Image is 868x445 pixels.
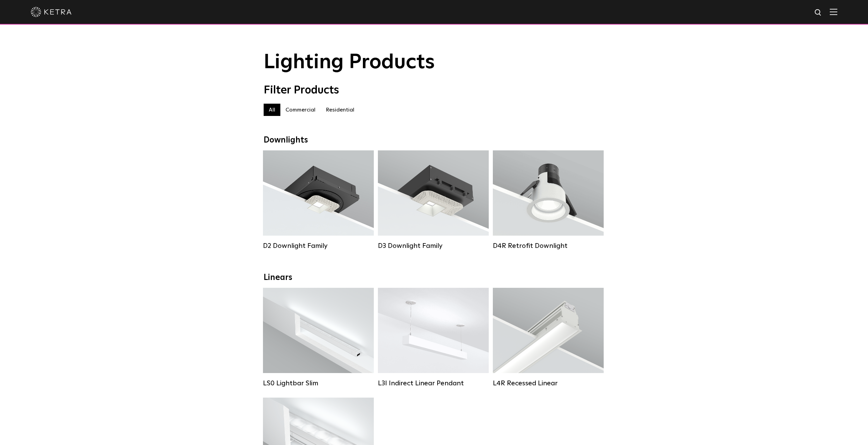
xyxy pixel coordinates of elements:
[378,379,489,387] div: L3I Indirect Linear Pendant
[493,288,604,387] a: L4R Recessed Linear Lumen Output:400 / 600 / 800 / 1000Colors:White / BlackControl:Lutron Clear C...
[378,288,489,387] a: L3I Indirect Linear Pendant Lumen Output:400 / 600 / 800 / 1000Housing Colors:White / BlackContro...
[493,150,604,250] a: D4R Retrofit Downlight Lumen Output:800Colors:White / BlackBeam Angles:15° / 25° / 40° / 60°Watta...
[263,242,374,250] div: D2 Downlight Family
[378,242,489,250] div: D3 Downlight Family
[264,84,605,97] div: Filter Products
[263,288,374,387] a: LS0 Lightbar Slim Lumen Output:200 / 350Colors:White / BlackControl:X96 Controller
[493,242,604,250] div: D4R Retrofit Downlight
[280,104,321,116] label: Commercial
[31,7,72,17] img: ketra-logo-2019-white
[263,150,374,250] a: D2 Downlight Family Lumen Output:1200Colors:White / Black / Gloss Black / Silver / Bronze / Silve...
[814,9,823,17] img: search icon
[321,104,359,116] label: Residential
[264,273,605,283] div: Linears
[263,379,374,387] div: LS0 Lightbar Slim
[264,104,280,116] label: All
[378,150,489,250] a: D3 Downlight Family Lumen Output:700 / 900 / 1100Colors:White / Black / Silver / Bronze / Paintab...
[264,135,605,145] div: Downlights
[264,52,435,73] span: Lighting Products
[493,379,604,387] div: L4R Recessed Linear
[830,9,837,15] img: Hamburger%20Nav.svg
